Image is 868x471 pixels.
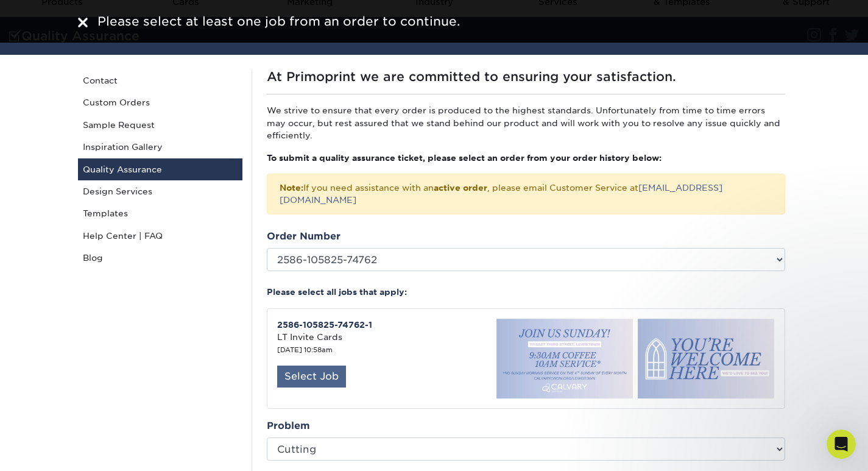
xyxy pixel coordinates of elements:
a: Quality Assurance [78,158,242,180]
strong: To submit a quality assurance ticket, please select an order from your order history below: [267,153,662,163]
a: Sample Request [78,114,242,136]
div: Select Job [277,366,346,388]
strong: 2586-105825-74762-1 [277,320,372,330]
strong: Order Number [267,230,340,242]
a: Blog [78,247,242,269]
iframe: Google Customer Reviews [3,434,104,467]
a: Contact [78,69,242,91]
a: Custom Orders [78,91,242,113]
a: Templates [78,202,242,224]
iframe: Intercom live chat [827,430,856,459]
div: If you need assistance with an , please email Customer Service at [267,174,785,214]
strong: Note: [280,183,303,193]
img: 60f716eb-07f1-4b05-be83-98f8d5014c4f.jpg [492,319,633,398]
span: Please select at least one job from an order to continue. [97,14,460,29]
small: [DATE] 10:58am [277,346,333,354]
h1: At Primoprint we are committed to ensuring your satisfaction. [267,69,785,84]
strong: Please select all jobs that apply: [267,287,407,297]
a: Help Center | FAQ [78,225,242,247]
strong: Problem [267,420,310,431]
span: LT Invite Cards [277,332,342,342]
a: Design Services [78,180,242,202]
p: We strive to ensure that every order is produced to the highest standards. Unfortunately from tim... [267,104,785,141]
img: 83e33c97-453c-4bd9-9798-6982724d105e.jpg [633,319,774,398]
b: active order [434,183,487,193]
a: Inspiration Gallery [78,136,242,158]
